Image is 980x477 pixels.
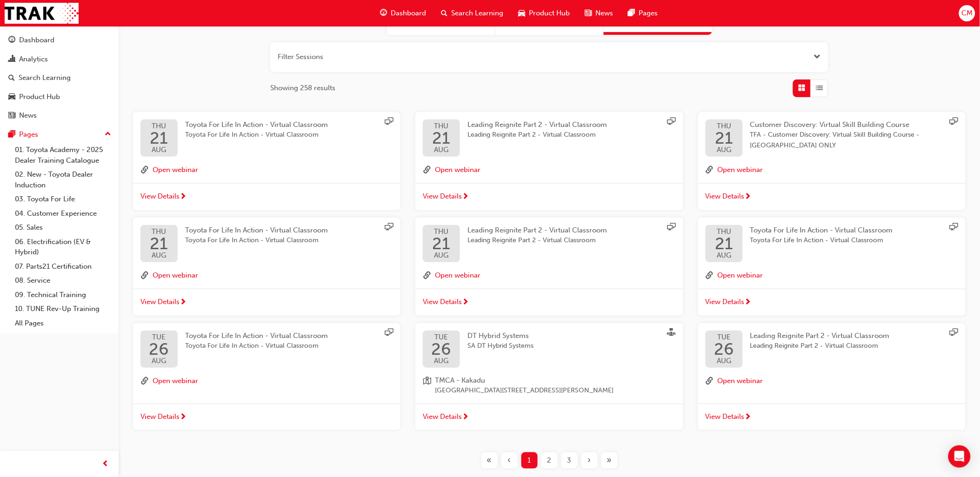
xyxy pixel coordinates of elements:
a: THU21AUGToyota For Life In Action - Virtual ClassroomToyota For Life In Action - Virtual Classroom [140,225,393,262]
button: Open webinar [153,270,198,282]
span: link-icon [140,164,149,176]
span: 26 [149,341,169,358]
div: News [19,110,37,121]
span: Customer Discovery: Virtual Skill Building Course [750,120,910,129]
button: Open webinar [718,375,763,387]
button: Page 3 [560,452,580,469]
a: View Details [698,183,966,210]
span: up-icon [105,128,111,140]
a: News [4,107,115,124]
span: [GEOGRAPHIC_DATA][STREET_ADDRESS][PERSON_NAME] [435,385,613,396]
span: Open the filter [814,52,821,62]
span: AUG [715,146,733,153]
span: View Details [423,411,462,422]
button: Open webinar [435,164,480,176]
span: 21 [150,235,168,252]
a: 10. TUNE Rev-Up Training [11,302,115,316]
a: Product Hub [4,88,115,106]
span: next-icon [180,193,187,201]
span: » [607,455,612,466]
span: AUG [432,358,452,364]
span: next-icon [745,298,752,307]
button: THU21AUGLeading Reignite Part 2 - Virtual ClassroomLeading Reignite Part 2 - Virtual Classroomlin... [415,218,683,316]
button: THU21AUGToyota For Life In Action - Virtual ClassroomToyota For Life In Action - Virtual Classroo... [133,218,400,316]
button: TUE26AUGToyota For Life In Action - Virtual ClassroomToyota For Life In Action - Virtual Classroo... [133,323,400,431]
span: 21 [433,235,451,252]
a: All Pages [11,316,115,331]
a: TUE26AUGToyota For Life In Action - Virtual ClassroomToyota For Life In Action - Virtual Classroom [140,331,393,368]
span: link-icon [140,375,149,387]
button: Page 1 [520,452,540,469]
span: Leading Reignite Part 2 - Virtual Classroom [467,226,607,234]
a: Trak [5,3,79,24]
span: View Details [140,411,180,422]
span: chart-icon [8,55,15,64]
span: THU [150,228,168,235]
button: Open webinar [435,270,480,282]
button: TUE26AUGDT Hybrid SystemsSA DT Hybrid Systemslocation-iconTMCA - Kakadu[GEOGRAPHIC_DATA][STREET_A... [415,323,683,431]
button: Page 2 [540,452,560,469]
a: View Details [415,183,683,210]
span: Leading Reignite Part 2 - Virtual Classroom [467,235,607,246]
button: Open webinar [718,164,763,176]
span: news-icon [585,7,592,19]
div: Analytics [19,54,48,65]
span: search-icon [441,7,447,19]
span: THU [715,228,733,235]
span: 1 [528,455,531,466]
span: Leading Reignite Part 2 - Virtual Classroom [467,130,607,140]
span: › [588,455,591,466]
a: guage-iconDashboard [373,4,433,23]
span: 26 [714,341,734,358]
span: sessionType_ONLINE_URL-icon [667,223,676,233]
span: Leading Reignite Part 2 - Virtual Classroom [467,120,607,129]
span: List [816,83,823,93]
button: Open webinar [718,270,763,282]
span: Dashboard [391,8,426,19]
a: Analytics [4,51,115,68]
span: Showing 258 results [270,83,335,93]
button: THU21AUGLeading Reignite Part 2 - Virtual ClassroomLeading Reignite Part 2 - Virtual Classroomlin... [415,112,683,210]
div: Search Learning [19,73,71,83]
span: prev-icon [102,458,109,470]
div: Open Intercom Messenger [948,445,971,468]
span: 3 [567,455,572,466]
span: AUG [433,146,451,153]
span: link-icon [706,270,714,282]
a: THU21AUGToyota For Life In Action - Virtual ClassroomToyota For Life In Action - Virtual Classroom [140,119,393,157]
span: THU [150,123,168,130]
button: Pages [4,126,115,143]
a: 01. Toyota Academy - 2025 Dealer Training Catalogue [11,143,115,167]
span: AUG [715,252,733,259]
span: sessionType_ONLINE_URL-icon [385,117,393,127]
a: search-iconSearch Learning [433,4,511,23]
span: Toyota For Life In Action - Virtual Classroom [185,130,328,140]
span: news-icon [8,112,15,120]
span: TFA - Customer Discovery: Virtual Skill Building Course - [GEOGRAPHIC_DATA] ONLY [750,130,943,151]
span: 21 [433,130,451,146]
button: Open webinar [153,375,198,387]
a: View Details [415,289,683,316]
span: Toyota For Life In Action - Virtual Classroom [185,235,328,246]
span: sessionType_FACE_TO_FACE-icon [667,328,676,338]
span: Leading Reignite Part 2 - Virtual Classroom [750,331,890,340]
a: 03. Toyota For Life [11,192,115,206]
span: location-icon [423,375,431,396]
span: AUG [714,358,734,364]
span: pages-icon [8,131,15,139]
a: View Details [698,404,966,431]
button: THU21AUGToyota For Life In Action - Virtual ClassroomToyota For Life In Action - Virtual Classroo... [698,218,966,316]
a: View Details [133,404,400,431]
span: sessionType_ONLINE_URL-icon [385,223,393,233]
span: AUG [150,252,168,259]
button: TUE26AUGLeading Reignite Part 2 - Virtual ClassroomLeading Reignite Part 2 - Virtual Classroomlin... [698,323,966,431]
a: THU21AUGToyota For Life In Action - Virtual ClassroomToyota For Life In Action - Virtual Classroom [706,225,958,262]
span: THU [433,123,451,130]
span: « [487,455,492,466]
span: sessionType_ONLINE_URL-icon [385,328,393,338]
a: 02. New - Toyota Dealer Induction [11,167,115,192]
span: Toyota For Life In Action - Virtual Classroom [185,120,328,129]
button: THU21AUGToyota For Life In Action - Virtual ClassroomToyota For Life In Action - Virtual Classroo... [133,112,400,210]
span: AUG [433,252,451,259]
a: pages-iconPages [620,4,665,23]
